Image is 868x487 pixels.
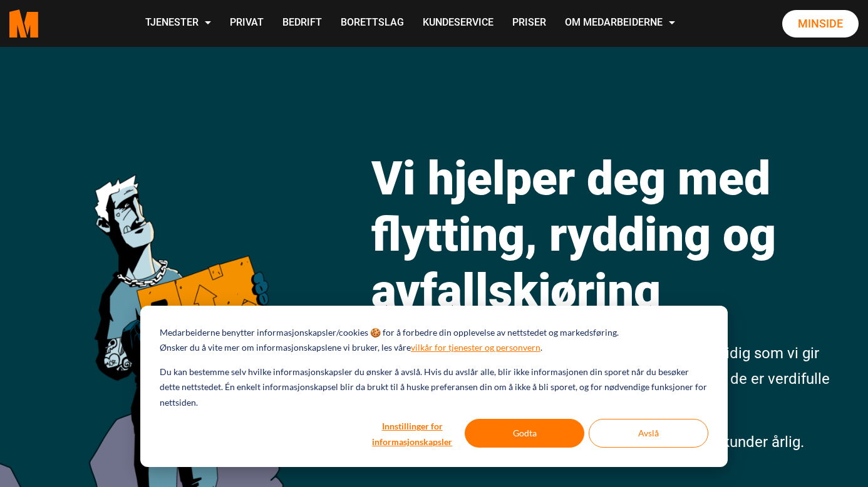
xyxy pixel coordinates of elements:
[555,1,685,46] a: Om Medarbeiderne
[589,419,708,448] button: Avslå
[465,419,584,448] button: Godta
[413,1,503,46] a: Kundeservice
[220,1,273,46] a: Privat
[160,364,708,411] p: Du kan bestemme selv hvilke informasjonskapsler du ønsker å avslå. Hvis du avslår alle, blir ikke...
[160,340,542,356] p: Ønsker du å vite mer om informasjonskapslene vi bruker, les våre .
[273,1,331,46] a: Bedrift
[371,150,859,319] h1: Vi hjelper deg med flytting, rydding og avfallskjøring
[782,10,859,38] a: Minside
[503,1,555,46] a: Priser
[331,1,413,46] a: Borettslag
[364,419,460,448] button: Innstillinger for informasjonskapsler
[411,340,540,356] a: vilkår for tjenester og personvern
[160,325,619,341] p: Medarbeiderne benytter informasjonskapsler/cookies 🍪 for å forbedre din opplevelse av nettstedet ...
[140,306,728,467] div: Cookie banner
[136,1,220,46] a: Tjenester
